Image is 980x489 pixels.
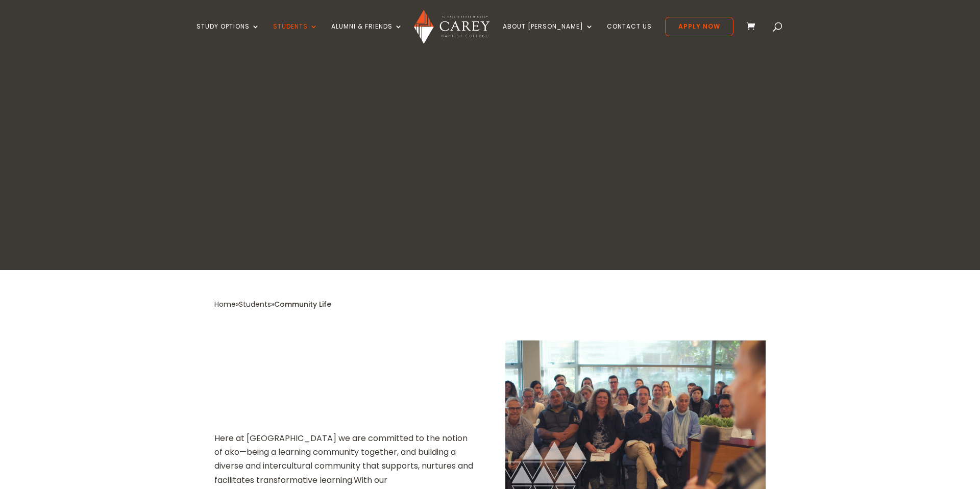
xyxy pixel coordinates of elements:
[214,432,473,486] span: Here at [GEOGRAPHIC_DATA] we are committed to the notion of ako—being a learning community togeth...
[274,299,331,309] span: Community Life
[414,10,489,44] img: Carey Baptist College
[214,299,236,309] a: Home
[239,299,271,309] a: Students
[607,23,652,47] a: Contact Us
[197,23,260,47] a: Study Options
[273,23,318,47] a: Students
[331,23,403,47] a: Alumni & Friends
[665,17,733,36] a: Apply Now
[214,299,331,309] span: » »
[503,23,594,47] a: About [PERSON_NAME]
